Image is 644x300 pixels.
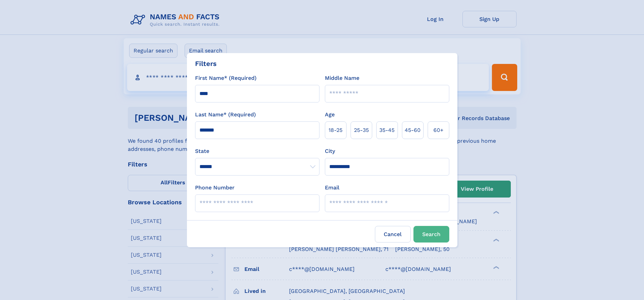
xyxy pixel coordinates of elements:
[195,147,319,155] label: State
[375,226,411,243] label: Cancel
[379,126,395,134] span: 35‑45
[195,184,235,192] label: Phone Number
[325,74,359,82] label: Middle Name
[354,126,369,134] span: 25‑35
[195,74,257,82] label: First Name* (Required)
[329,126,342,134] span: 18‑25
[195,111,256,119] label: Last Name* (Required)
[325,147,335,155] label: City
[413,226,449,243] button: Search
[195,59,217,69] div: Filters
[325,111,335,119] label: Age
[325,184,339,192] label: Email
[433,126,444,134] span: 60+
[405,126,421,134] span: 45‑60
